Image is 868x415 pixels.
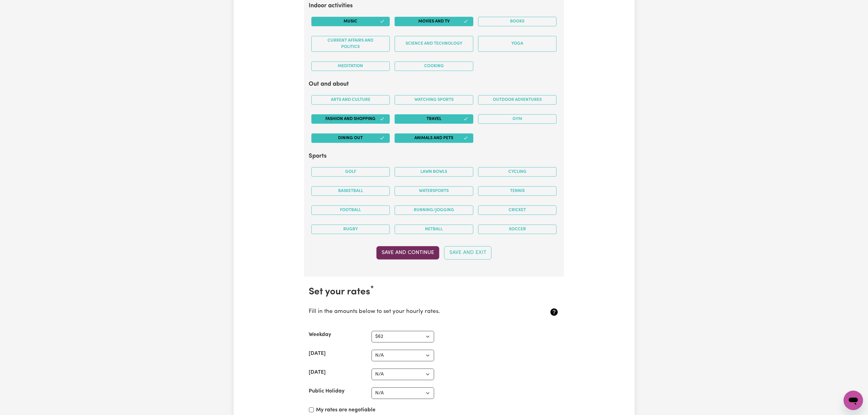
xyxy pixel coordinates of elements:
[478,186,557,196] button: Tennis
[478,225,557,234] button: Soccer
[444,246,492,259] button: Save and Exit
[478,36,557,52] button: Yoga
[311,225,390,234] button: Rugby
[309,387,345,395] label: Public Holiday
[395,205,473,215] button: Running/Jogging
[309,286,559,298] h2: Set your rates
[478,114,557,124] button: Gym
[395,186,473,196] button: Watersports
[311,114,390,124] button: Fashion and shopping
[309,331,331,339] label: Weekday
[309,2,559,9] h2: Indoor activities
[316,406,376,414] label: My rates are negotiable
[376,246,439,259] button: Save and Continue
[311,167,390,177] button: Golf
[395,95,473,105] button: Watching sports
[311,61,390,71] button: Meditation
[844,391,863,410] iframe: Button to launch messaging window, conversation in progress
[311,186,390,196] button: Basketball
[309,350,326,358] label: [DATE]
[309,307,518,316] p: Fill in the amounts below to set your hourly rates.
[395,17,473,26] button: Movies and TV
[309,153,559,160] h2: Sports
[395,36,473,52] button: Science and Technology
[395,225,473,234] button: Netball
[311,17,390,26] button: Music
[395,133,473,143] button: Animals and pets
[478,95,557,105] button: Outdoor adventures
[309,369,326,376] label: [DATE]
[309,81,559,88] h2: Out and about
[395,61,473,71] button: Cooking
[311,36,390,52] button: Current Affairs and Politics
[311,95,390,105] button: Arts and Culture
[311,133,390,143] button: Dining out
[478,167,557,177] button: Cycling
[311,205,390,215] button: Football
[395,114,473,124] button: Travel
[395,167,473,177] button: Lawn bowls
[478,17,557,26] button: Books
[478,205,557,215] button: Cricket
